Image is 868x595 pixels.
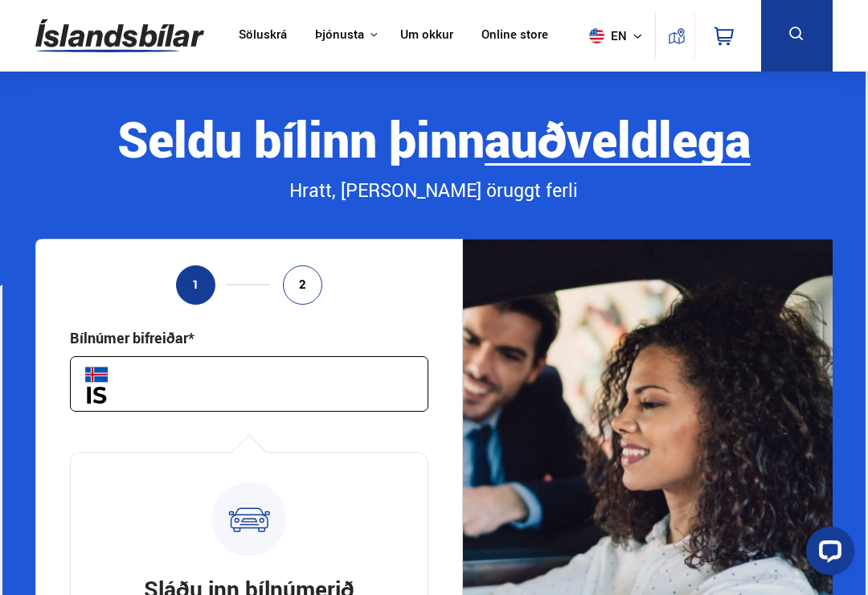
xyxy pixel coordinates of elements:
[315,27,364,43] button: Þjónusta
[239,27,287,44] a: Söluskrá
[589,28,604,43] img: svg+xml;base64,PHN2ZyB4bWxucz0iaHR0cDovL3d3dy53My5vcmcvMjAwMC9zdmciIHdpZHRoPSI1MTIiIGhlaWdodD0iNT...
[583,28,623,43] span: en
[299,277,306,291] span: 2
[485,105,751,172] b: auðveldlega
[35,177,833,204] div: Hratt, [PERSON_NAME] öruggt ferli
[583,12,655,59] button: en
[35,113,833,166] div: Seldu bílinn þinn
[400,27,453,44] a: Um okkur
[192,277,199,291] span: 1
[70,328,194,347] div: Bílnúmer bifreiðar*
[481,27,548,44] a: Online store
[35,10,204,62] img: G0Ugv5HjCgRt.svg
[793,520,861,588] iframe: LiveChat chat widget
